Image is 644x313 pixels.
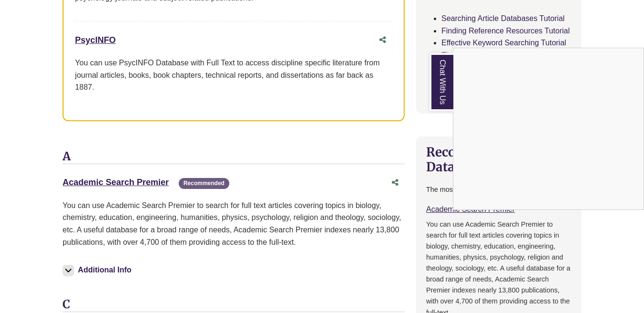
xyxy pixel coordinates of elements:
[429,53,453,111] a: Chat With Us
[426,205,515,213] a: Academic Search Premier
[417,137,581,182] button: Recommended Databases
[453,48,644,209] iframe: Chat Widget
[441,51,551,59] a: Finding Full Text Articles Tutorial
[63,150,405,164] h3: A
[453,48,644,210] div: Chat With Us
[441,14,565,22] a: Searching Article Databases Tutorial
[75,57,392,94] div: You can use PsycINFO Database with Full Text to access discipline specific literature from journa...
[63,263,134,277] button: Additional Info
[63,298,405,312] h3: C
[441,27,570,35] a: Finding Reference Resources Tutorial
[75,35,116,45] a: PsycINFO
[373,31,392,49] button: Share this database
[63,199,405,248] p: You can use Academic Search Premier to search for full text articles covering topics in biology, ...
[426,184,571,195] p: The most frequently-used databases
[179,178,229,189] span: Recommended
[63,177,169,187] a: Academic Search Premier
[441,39,566,47] a: Effective Keyword Searching Tutorial
[386,174,405,192] button: Share this database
